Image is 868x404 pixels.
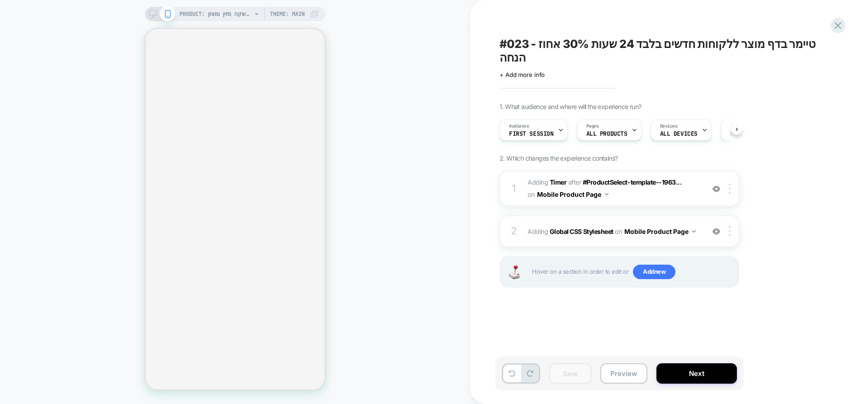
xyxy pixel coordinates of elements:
button: Next [656,363,737,384]
span: AFTER [568,178,581,186]
button: Mobile Product Page [537,188,609,201]
span: PRODUCT: שוקומאקה | משקה מזין ומאזן [179,7,252,21]
button: Preview [600,363,647,384]
span: on [615,226,622,237]
span: ALL DEVICES [660,131,698,137]
span: #023 - טיימר בדף מוצר ללקוחות חדשים בלבד 24 שעות 30% אחוז הנחה [500,37,830,64]
b: Global CSS Stylesheet [550,228,613,235]
span: Pages [586,123,599,129]
span: Devices [660,123,678,129]
img: crossed eye [712,185,720,193]
span: on [528,189,534,200]
img: down arrow [605,193,609,195]
img: Joystick [505,265,523,279]
button: Mobile Product Page [624,225,696,238]
button: Save [549,363,591,384]
span: 1. What audience and where will the experience run? [500,103,641,110]
img: down arrow [692,230,696,233]
div: 2 [509,222,519,240]
span: Adding [528,178,566,186]
span: 2. Which changes the experience contains? [500,154,618,162]
span: Hover on a section in order to edit or [532,265,734,279]
span: Trigger [730,123,748,129]
img: crossed eye [712,228,720,235]
img: close [729,184,731,194]
b: Timer [550,178,567,186]
span: Audience [509,123,529,129]
span: First Session [509,131,554,137]
span: Add new [633,265,675,279]
div: 1 [509,180,519,198]
span: Adding [528,225,700,238]
span: + Add more info [500,71,545,78]
span: Page Load [730,131,761,137]
span: Theme: MAIN [270,7,305,21]
span: ALL PRODUCTS [586,131,627,137]
span: #ProductSelect-template--1963... [583,178,682,186]
img: close [729,226,731,236]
